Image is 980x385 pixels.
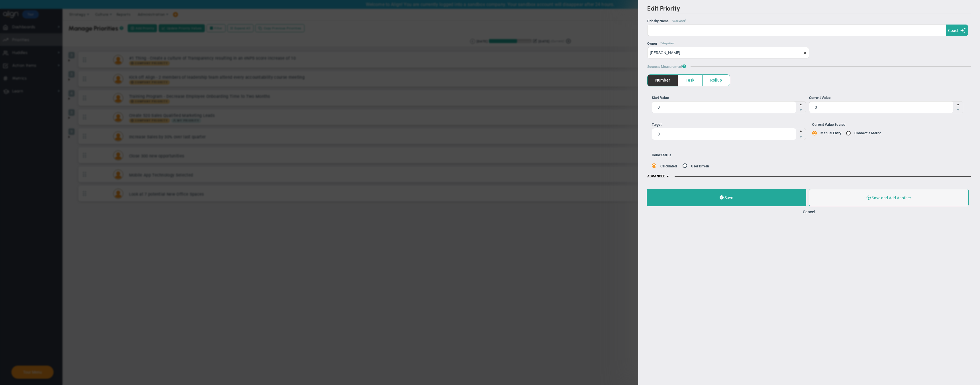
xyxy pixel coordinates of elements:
span: Decrease value [796,134,806,140]
span: ADVANCED [647,174,670,179]
h2: Edit Priority [647,5,971,13]
div: Owner [647,42,971,46]
div: Current Value Source [812,122,966,127]
input: Search or Invite Team Members [647,47,809,58]
label: Manual Entry [820,131,841,135]
span: Save and Add Another [872,196,911,200]
span: * Required [668,19,685,23]
button: Save and Add Another [809,189,969,206]
div: Color Status [652,153,843,157]
span: Increase value [953,102,963,107]
span: * Required [657,42,674,46]
button: Save [647,189,806,206]
div: Start Value [652,95,806,101]
input: Start Value [652,102,796,113]
span: clear [809,50,814,55]
button: Coach [946,25,968,36]
div: Target [652,122,806,127]
label: Calculated [660,164,677,168]
label: User Driven [691,164,709,168]
span: Rollup [703,75,730,86]
input: Target [652,128,796,140]
button: Cancel [803,210,815,214]
input: Current Value [809,102,953,113]
div: Priority Name [647,19,971,23]
span: Success Measurement [647,64,686,69]
span: Task [678,75,702,86]
span: Coach [948,28,959,33]
span: Decrease value [953,107,963,113]
span: Increase value [796,102,806,107]
span: Decrease value [796,107,806,113]
span: Save [724,195,733,200]
label: Connect a Metric [854,131,881,135]
span: Number [648,75,678,86]
span: Increase value [796,128,806,134]
div: Current Value [809,95,963,101]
